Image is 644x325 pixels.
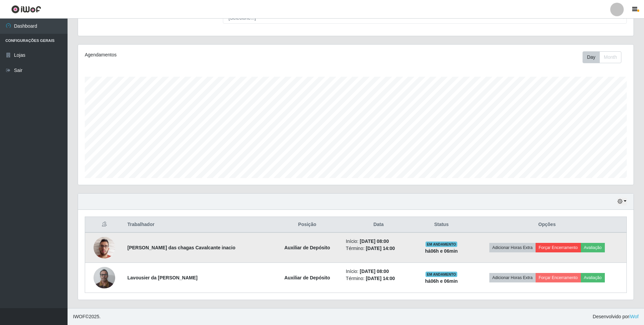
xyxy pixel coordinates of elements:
[85,51,305,58] div: Agendamentos
[360,239,389,244] time: [DATE] 08:00
[629,314,639,319] a: iWof
[360,269,389,274] time: [DATE] 08:00
[127,245,235,250] strong: [PERSON_NAME] das chagas Cavalcante inacio
[11,5,41,14] img: CoreUI Logo
[342,217,415,233] th: Data
[489,243,536,252] button: Adicionar Horas Extra
[127,275,198,280] strong: Lavousier da [PERSON_NAME]
[346,268,411,275] li: Início:
[366,246,395,251] time: [DATE] 14:00
[536,273,581,282] button: Forçar Encerramento
[536,243,581,252] button: Forçar Encerramento
[425,248,458,254] strong: há 06 h e 06 min
[346,238,411,245] li: Início:
[583,51,621,63] div: First group
[468,217,627,233] th: Opções
[583,51,600,63] button: Day
[593,313,639,320] span: Desenvolvido por
[73,314,85,319] span: IWOF
[581,243,605,252] button: Avaliação
[415,217,468,233] th: Status
[489,273,536,282] button: Adicionar Horas Extra
[346,275,411,282] li: Término:
[599,51,621,63] button: Month
[273,217,342,233] th: Posição
[583,51,627,63] div: Toolbar with button groups
[366,276,395,281] time: [DATE] 14:00
[73,313,101,320] span: © 2025 .
[426,242,458,247] span: EM ANDAMENTO
[425,278,458,284] strong: há 06 h e 06 min
[346,245,411,252] li: Término:
[426,272,458,277] span: EM ANDAMENTO
[123,217,273,233] th: Trabalhador
[581,273,605,282] button: Avaliação
[284,275,330,280] strong: Auxiliar de Depósito
[94,263,115,292] img: 1746326143997.jpeg
[284,245,330,250] strong: Auxiliar de Depósito
[94,233,115,262] img: 1738680249125.jpeg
